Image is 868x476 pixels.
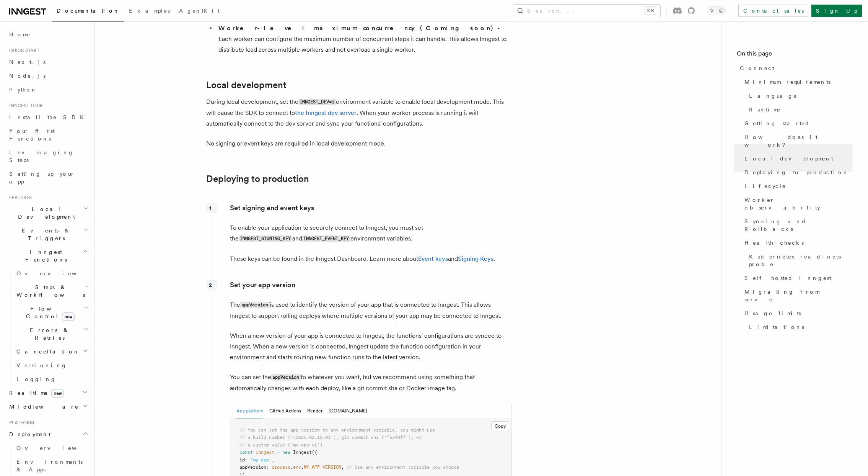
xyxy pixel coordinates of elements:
[645,7,656,15] kbd: ⌘K
[6,69,90,83] a: Node.js
[744,309,801,317] span: Usage limits
[744,168,849,176] span: Deploying to production
[16,445,95,451] span: Overview
[9,73,46,79] span: Node.js
[13,280,90,302] button: Steps & Workflows
[129,8,170,14] span: Examples
[744,274,831,282] span: Self hosted Inngest
[744,288,853,303] span: Migrating from serve
[13,305,84,320] span: Flow Control
[9,171,75,185] span: Setting up your app
[707,6,726,15] button: Toggle dark mode
[6,400,90,414] button: Middleware
[124,2,174,21] a: Examples
[746,103,853,116] a: Runtime
[740,64,774,72] span: Connect
[341,465,344,470] span: ,
[738,5,808,17] a: Contact sales
[741,193,853,214] a: Worker observability
[230,203,512,213] p: Set signing and event keys
[52,2,124,21] a: Documentation
[6,267,90,386] div: Inngest Functions
[6,195,32,201] span: Features
[272,465,290,470] span: process
[230,372,512,394] p: You can set the to whatever you want, but we recommend using something that automatically changes...
[245,457,248,463] span: :
[179,8,220,14] span: AgentKit
[9,87,37,93] span: Python
[458,255,493,262] a: Signing Keys
[230,299,512,321] p: The is used to identify the version of your app that is connected to Inngest. This allows Inngest...
[741,214,853,236] a: Syncing and Rollbacks
[6,146,90,167] a: Leveraging Steps
[744,78,831,86] span: Minimum requirements
[206,203,217,213] div: 1
[6,386,90,400] button: Realtimenew
[230,222,512,244] p: To enable your application to securely connect to Inngest, you must set the and environment varia...
[741,165,853,179] a: Deploying to production
[741,271,853,285] a: Self hosted Inngest
[206,138,512,149] p: No signing or event keys are required in local development mode.
[9,149,74,163] span: Leveraging Steps
[216,23,512,55] li: - Each worker can configure the maximum number of concurrent steps it can handle. This allows Inn...
[741,179,853,193] a: Lifecycle
[6,55,90,69] a: Next.js
[6,47,39,54] span: Quick start
[13,283,85,299] span: Steps & Workflows
[741,116,853,130] a: Getting started
[206,80,287,90] a: Local development
[418,255,448,262] a: Event keys
[513,5,660,17] button: Search...⌘K
[307,403,322,419] button: Render
[250,457,272,463] span: 'my-app'
[51,389,64,397] span: new
[13,348,80,355] span: Cancellation
[6,103,43,109] span: Inngest tour
[301,465,304,470] span: .
[230,280,512,290] p: Set your app version
[239,465,266,470] span: appVersion
[239,450,253,455] span: const
[295,109,357,116] a: the Inngest dev server
[13,358,90,372] a: Versioning
[239,427,435,433] span: // You can set the app version to any environment variable, you might use
[9,128,55,142] span: Your first Functions
[266,465,269,470] span: :
[746,320,853,334] a: Limitations
[746,250,853,271] a: Kubernetes readiness probe
[741,285,853,306] a: Migrating from serve
[218,25,497,32] strong: Worker-level maximum concurrency (Coming soon)
[57,8,120,14] span: Documentation
[329,403,367,419] button: [DOMAIN_NAME]
[6,224,90,245] button: Events & Triggers
[13,326,83,342] span: Errors & Retries
[13,267,90,280] a: Overview
[272,457,274,463] span: ,
[230,254,512,264] p: These keys can be found in the Inngest Dashboard. Learn more about and .
[206,173,309,184] a: Deploying to production
[277,450,280,455] span: =
[13,302,90,323] button: Flow Controlnew
[9,31,31,38] span: Home
[16,459,83,473] span: Environments & Apps
[16,362,67,368] span: Versioning
[741,130,853,152] a: How does it work?
[304,465,341,470] span: MY_APP_VERSION
[230,330,512,363] p: When a new version of your app is connected to Inngest, the functions' configurations are synced ...
[6,227,83,242] span: Events & Triggers
[6,205,83,221] span: Local Development
[9,114,88,120] span: Install the SDK
[269,403,301,419] button: GitHub Actions
[240,302,270,308] code: appVersion
[749,323,804,331] span: Limitations
[737,49,853,61] h4: On this page
[744,182,786,190] span: Lifecycle
[239,236,292,242] code: INNGEST_SIGNING_KEY
[206,280,217,290] div: 2
[6,202,90,224] button: Local Development
[206,97,512,129] p: During local development, set the environment variable to enable local development mode. This wil...
[16,270,95,276] span: Overview
[737,61,853,75] a: Connect
[744,133,853,149] span: How does it work?
[347,465,459,470] span: // Use any environment variable you choose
